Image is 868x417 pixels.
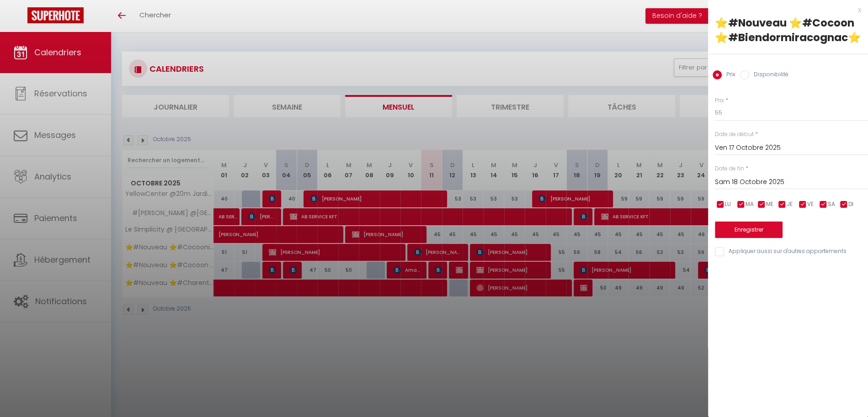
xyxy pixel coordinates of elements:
[749,70,788,80] label: Disponibilité
[787,200,793,209] span: JE
[828,200,835,209] span: SA
[848,200,853,209] span: DI
[766,200,773,209] span: ME
[715,16,861,45] div: ⭐️#Nouveau ⭐️#Cocoon ⭐️#Biendormiracognac⭐️
[746,200,754,209] span: MA
[715,164,744,173] label: Date de fin
[715,222,783,238] button: Enregistrer
[807,200,814,209] span: VE
[708,5,861,16] div: x
[715,130,754,139] label: Date de début
[715,96,724,105] label: Prix
[725,200,731,209] span: LU
[722,70,735,80] label: Prix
